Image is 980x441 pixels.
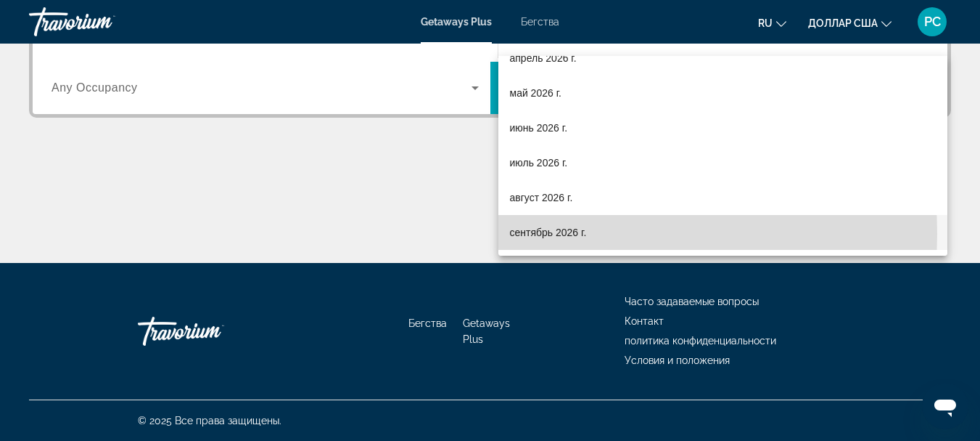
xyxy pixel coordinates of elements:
font: август 2026 г. [510,192,573,203]
font: май 2026 г. [510,87,561,99]
font: июнь 2026 г. [510,122,568,134]
iframe: Кнопка запуска окна обмена сообщениями [922,383,968,429]
font: июль 2026 г. [510,157,568,169]
font: сентябрь 2026 г. [510,227,587,238]
font: апрель 2026 г. [510,52,577,64]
